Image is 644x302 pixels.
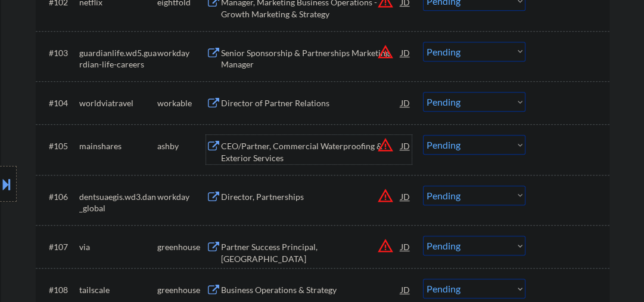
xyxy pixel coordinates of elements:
div: JD [400,42,412,63]
button: warning_amber [377,44,394,60]
div: #103 [49,47,70,59]
div: Director of Partner Relations [221,97,401,109]
div: Director, Partnerships [221,191,401,203]
div: JD [400,236,412,257]
div: JD [400,186,412,207]
button: warning_amber [377,187,394,204]
button: warning_amber [377,238,394,254]
button: warning_amber [377,137,394,153]
div: Business Operations & Strategy [221,284,401,296]
div: workday [157,47,206,59]
div: JD [400,135,412,156]
div: Senior Sponsorship & Partnerships Marketing Manager [221,47,401,70]
div: JD [400,92,412,113]
div: JD [400,279,412,300]
div: guardianlife.wd5.guardian-life-careers [79,47,157,70]
div: Partner Success Principal, [GEOGRAPHIC_DATA] [221,241,401,264]
div: CEO/Partner, Commercial Waterproofing & Exterior Services [221,140,401,164]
